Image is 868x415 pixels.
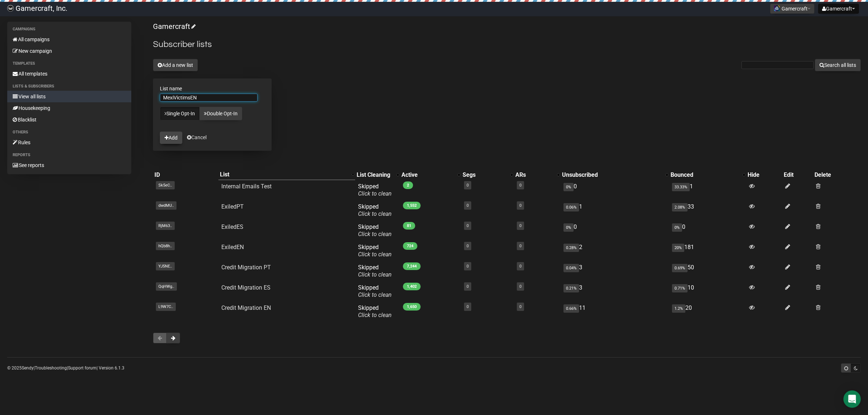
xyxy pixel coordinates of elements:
[774,5,780,11] img: 1.png
[563,244,579,252] span: 0.28%
[519,183,522,188] a: 0
[561,170,669,180] th: Unsubscribed: No sort applied, activate to apply an ascending sort
[563,183,574,191] span: 0%
[467,183,469,188] a: 0
[467,203,469,208] a: 0
[403,222,415,230] span: 81
[514,170,561,180] th: ARs: No sort applied, activate to apply an ascending sort
[461,170,514,180] th: Segs: No sort applied, activate to apply an ascending sort
[358,291,392,298] a: Click to clean
[519,223,522,228] a: 0
[561,261,669,281] td: 3
[7,102,131,114] a: Housekeeping
[7,151,131,159] li: Reports
[467,264,469,269] a: 0
[220,171,348,178] div: List
[358,231,392,238] a: Click to clean
[7,159,131,171] a: See reports
[7,25,131,34] li: Campaigns
[782,170,813,180] th: Edit: No sort applied, sorting is disabled
[358,244,392,258] span: Skipped
[358,190,392,197] a: Click to clean
[818,4,859,14] button: Gamercraft
[358,251,392,258] a: Click to clean
[672,203,688,211] span: 2.08%
[669,200,746,221] td: 33
[672,264,688,272] span: 0.69%
[748,171,781,179] div: Hide
[563,203,579,211] span: 0.06%
[563,304,579,313] span: 0.66%
[519,264,522,269] a: 0
[156,303,176,311] span: L9W7C..
[156,282,177,291] span: QqHWg..
[35,365,67,371] a: Troubleshooting
[403,303,421,311] span: 1,650
[672,223,682,232] span: 0%
[358,271,392,278] a: Click to clean
[746,170,782,180] th: Hide: No sort applied, sorting is disabled
[563,284,579,292] span: 0.21%
[221,203,244,210] a: ExiledPT
[403,283,421,290] span: 1,402
[221,264,271,271] a: Credit Migration PT
[7,114,131,125] a: Blacklist
[784,171,812,179] div: Edit
[358,284,392,298] span: Skipped
[358,264,392,278] span: Skipped
[7,137,131,148] a: Rules
[7,34,131,45] a: All campaigns
[561,200,669,221] td: 1
[403,242,417,250] span: 724
[519,203,522,208] a: 0
[467,223,469,228] a: 0
[561,180,669,200] td: 0
[562,171,662,179] div: Unsubscribed
[187,134,207,140] a: Cancel
[156,181,175,189] span: Sk5eC..
[403,181,413,189] span: 2
[7,364,124,372] p: © 2025 | | | Version 6.1.3
[515,171,553,179] div: ARs
[561,241,669,261] td: 2
[669,170,746,180] th: Bounced: No sort applied, activate to apply an ascending sort
[153,38,861,51] h2: Subscriber lists
[153,170,218,180] th: ID: No sort applied, sorting is disabled
[160,94,258,102] input: The name of your new list
[156,262,175,270] span: YJ5NE..
[467,284,469,289] a: 0
[355,170,400,180] th: List Cleaning: No sort applied, activate to apply an ascending sort
[7,68,131,80] a: All templates
[403,262,421,270] span: 7,244
[813,170,861,180] th: Delete: No sort applied, sorting is disabled
[358,312,392,318] a: Click to clean
[153,59,198,71] button: Add a new list
[358,203,392,217] span: Skipped
[843,390,861,408] div: Open Intercom Messenger
[218,170,355,180] th: List: Descending sort applied, activate to remove the sort
[358,223,392,238] span: Skipped
[519,304,522,309] a: 0
[669,180,746,200] td: 1
[463,171,507,179] div: Segs
[770,4,814,14] button: Gamercraft
[68,365,97,371] a: Support forum
[467,304,469,309] a: 0
[154,171,217,179] div: ID
[672,284,688,292] span: 0.71%
[156,201,176,210] span: dwdMU..
[669,241,746,261] td: 181
[156,242,175,250] span: hQb8h..
[672,183,690,191] span: 33.33%
[563,223,574,232] span: 0%
[561,281,669,301] td: 3
[7,128,131,137] li: Others
[221,183,272,190] a: Internal Emails Test
[7,45,131,57] a: New campaign
[153,22,195,31] a: Gamercraft
[672,304,685,313] span: 1.2%
[221,244,244,251] a: ExiledEN
[358,183,392,197] span: Skipped
[467,244,469,248] a: 0
[519,244,522,248] a: 0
